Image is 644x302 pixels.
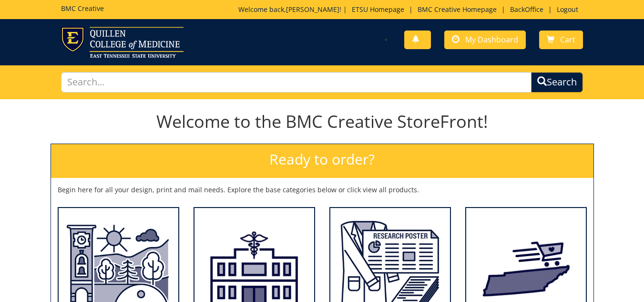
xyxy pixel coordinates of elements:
[286,5,339,14] a: [PERSON_NAME]
[560,34,575,45] span: Cart
[61,5,104,12] h5: BMC Creative
[413,5,501,14] a: BMC Creative Homepage
[58,185,587,195] p: Begin here for all your design, print and mail needs. Explore the base categories below or click ...
[444,31,526,49] a: My Dashboard
[61,72,532,93] input: Search...
[51,112,594,131] h1: Welcome to the BMC Creative StoreFront!
[531,72,583,93] button: Search
[539,31,583,49] a: Cart
[465,34,518,45] span: My Dashboard
[552,5,583,14] a: Logout
[51,144,593,178] h2: Ready to order?
[238,5,583,14] p: Welcome back, ! | | | |
[505,5,548,14] a: BackOffice
[61,27,184,58] img: ETSU logo
[347,5,409,14] a: ETSU Homepage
